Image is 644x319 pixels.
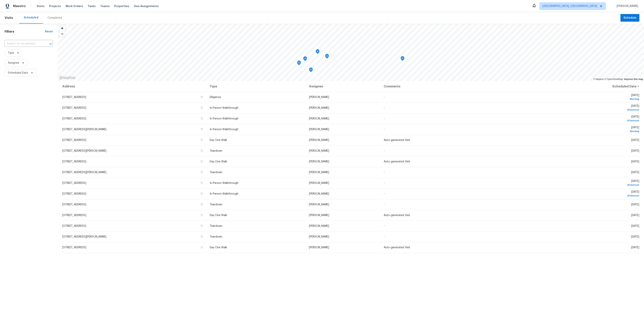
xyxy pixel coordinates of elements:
[309,67,313,73] div: Map marker
[593,78,604,81] a: Mapbox
[309,171,329,174] span: [PERSON_NAME]
[62,160,86,163] span: [STREET_ADDRESS]
[210,139,227,141] span: Day One Walk
[554,81,639,92] th: Scheduled Date ↑
[631,171,639,174] span: [DATE]
[384,139,410,141] span: Auto-generated Visit
[384,203,385,206] span: -
[5,14,13,22] span: Visits
[62,139,86,141] span: [STREET_ADDRESS]
[48,41,53,47] button: Open
[200,117,204,120] button: Copy Address
[200,213,204,217] button: Copy Address
[557,97,639,101] div: Morning
[207,81,306,92] th: Type
[49,4,61,8] span: Projects
[210,235,222,238] span: Teardown
[45,30,53,34] div: Reset
[384,128,385,131] span: -
[200,235,204,238] button: Copy Address
[62,246,86,249] span: [STREET_ADDRESS]
[59,31,65,37] button: Zoom out
[309,246,329,249] span: [PERSON_NAME]
[59,76,76,80] a: Mapbox homepage
[309,235,329,238] span: [PERSON_NAME]
[384,117,385,120] span: -
[303,56,307,62] div: Map marker
[631,214,639,217] span: [DATE]
[620,14,639,22] button: Schedule
[200,106,204,109] button: Copy Address
[200,224,204,228] button: Copy Address
[5,30,45,34] h1: Filters
[401,56,404,62] div: Map marker
[200,127,204,131] button: Copy Address
[8,71,28,75] span: Scheduled Date
[200,181,204,185] button: Copy Address
[557,105,639,112] span: [DATE]
[384,160,410,163] span: Auto-generated Visit
[210,225,222,227] span: Teardown
[384,192,385,195] span: -
[557,108,639,112] div: Afternoon
[384,246,410,249] span: Auto-generated Visit
[200,203,204,206] button: Copy Address
[631,160,639,163] span: [DATE]
[543,4,597,8] span: [GEOGRAPHIC_DATA], [GEOGRAPHIC_DATA]
[309,160,329,163] span: [PERSON_NAME]
[62,81,207,92] th: Address
[210,96,221,99] span: Diligence
[62,182,86,184] span: [STREET_ADDRESS]
[384,225,385,227] span: -
[384,96,385,99] span: -
[557,183,639,187] div: Afternoon
[210,214,227,217] span: Day One Walk
[384,182,385,184] span: -
[210,182,238,184] span: In-Person Walkthrough
[58,24,644,81] canvas: Map
[100,4,110,8] span: Teams
[210,203,222,206] span: Teardown
[557,94,639,101] span: [DATE]
[623,16,636,20] span: Schedule
[210,171,222,174] span: Teardown
[309,203,329,206] span: [PERSON_NAME]
[309,128,329,131] span: [PERSON_NAME]
[631,150,639,152] span: [DATE]
[88,5,96,7] span: Tasks
[210,107,238,109] span: In-Person Walkthrough
[200,246,204,249] button: Copy Address
[210,117,238,120] span: In-Person Walkthrough
[631,246,639,249] span: [DATE]
[309,214,329,217] span: [PERSON_NAME]
[631,203,639,206] span: [DATE]
[325,54,329,60] div: Map marker
[200,149,204,152] button: Copy Address
[200,95,204,99] button: Copy Address
[24,16,38,20] div: Scheduled
[557,129,639,133] div: Morning
[604,78,623,81] a: OpenStreetMap
[59,31,65,37] span: Zoom out
[59,25,65,31] button: Zoom in
[8,61,19,65] span: Assignee
[66,4,83,8] span: Work Orders
[631,139,639,141] span: [DATE]
[624,78,643,81] a: Improve this map
[62,203,86,206] span: [STREET_ADDRESS]
[62,171,106,174] span: [STREET_ADDRESS][PERSON_NAME]
[200,170,204,174] button: Copy Address
[557,180,639,187] span: [DATE]
[62,235,106,238] span: [STREET_ADDRESS][PERSON_NAME]
[309,192,329,195] span: [PERSON_NAME]
[309,150,329,152] span: [PERSON_NAME]
[615,4,638,8] span: [PERSON_NAME]
[13,4,26,8] span: Maestro
[384,171,385,174] span: -
[134,4,159,8] span: Geo Assignments
[557,115,639,123] span: [DATE]
[210,128,238,131] span: In-Person Walkthrough
[37,4,44,8] span: Visits
[384,214,410,217] span: Auto-generated Visit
